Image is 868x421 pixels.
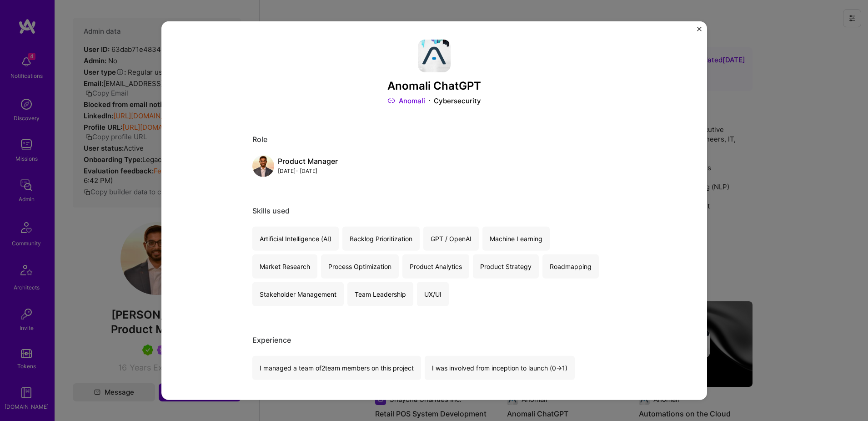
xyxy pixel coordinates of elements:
[387,96,425,106] a: Anomali
[425,356,575,380] div: I was involved from inception to launch (0 -> 1)
[387,96,395,106] img: Link
[252,282,344,306] div: Stakeholder Management
[473,254,539,279] div: Product Strategy
[252,227,339,251] div: Artificial Intelligence (AI)
[252,335,616,345] div: Experience
[697,26,702,36] button: Close
[342,227,420,251] div: Backlog Prioritization
[429,96,430,106] img: Dot
[278,157,338,166] div: Product Manager
[252,254,317,279] div: Market Research
[417,282,449,306] div: UX/UI
[402,254,469,279] div: Product Analytics
[542,254,599,279] div: Roadmapping
[252,135,616,144] div: Role
[418,39,451,72] img: Company logo
[252,356,421,380] div: I managed a team of 2 team members on this project
[347,282,413,306] div: Team Leadership
[434,96,481,106] div: Cybersecurity
[278,166,338,176] div: [DATE] - [DATE]
[423,227,479,251] div: GPT / OpenAI
[252,206,616,216] div: Skills used
[252,79,616,92] h3: Anomali ChatGPT
[482,227,550,251] div: Machine Learning
[321,254,399,279] div: Process Optimization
